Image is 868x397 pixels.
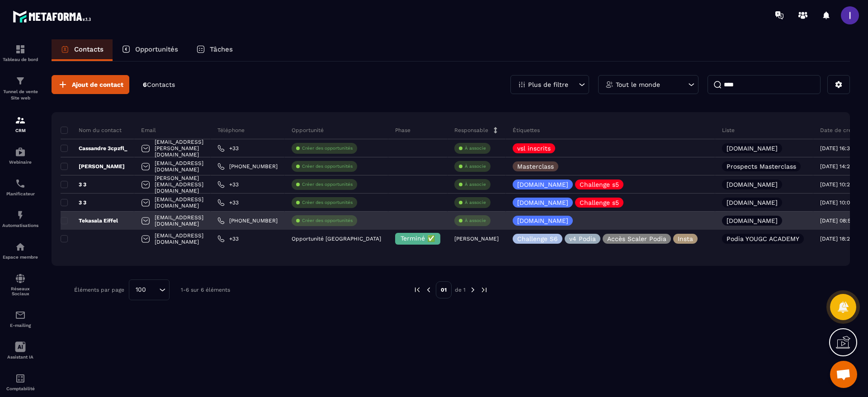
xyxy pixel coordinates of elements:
[217,145,239,152] a: +33
[820,163,853,170] p: [DATE] 14:27
[454,127,488,134] p: Responsable
[2,128,38,133] p: CRM
[425,286,433,294] img: prev
[15,115,26,126] img: formation
[830,361,857,388] div: Ouvrir le chat
[2,108,38,140] a: formationformationCRM
[2,335,38,366] a: Assistant IA
[517,163,554,170] p: Masterclass
[217,217,278,224] a: [PHONE_NUMBER]
[528,81,568,88] p: Plus de filtre
[61,145,127,152] p: Cassandre 3cpzfl_
[726,217,778,224] p: [DOMAIN_NAME]
[217,181,239,188] a: +33
[465,163,486,170] p: À associe
[469,286,477,294] img: next
[74,287,124,293] p: Éléments par page
[726,145,778,151] p: [DOMAIN_NAME]
[465,217,486,224] p: À associe
[726,236,799,242] p: Podia YOUGC ACADEMY
[395,127,410,134] p: Phase
[465,181,486,188] p: À associe
[61,163,125,170] p: [PERSON_NAME]
[52,75,129,94] button: Ajout de contact
[722,127,735,134] p: Liste
[217,127,245,134] p: Téléphone
[455,286,466,293] p: de 1
[132,285,149,295] span: 100
[15,310,26,321] img: email
[15,178,26,189] img: scheduler
[2,160,38,165] p: Webinaire
[480,286,488,294] img: next
[2,386,38,391] p: Comptabilité
[413,286,421,294] img: prev
[292,127,324,134] p: Opportunité
[607,236,666,242] p: Accès Scaler Podia
[820,199,853,206] p: [DATE] 10:03
[141,127,156,134] p: Email
[113,39,187,61] a: Opportunités
[517,217,568,224] p: [DOMAIN_NAME]
[61,181,86,188] p: 3 3
[302,163,353,170] p: Créer des opportunités
[401,235,435,242] span: Terminé ✅
[302,145,353,151] p: Créer des opportunités
[820,181,853,188] p: [DATE] 10:25
[2,303,38,335] a: emailemailE-mailing
[2,69,38,108] a: formationformationTunnel de vente Site web
[72,80,123,89] span: Ajout de contact
[2,57,38,62] p: Tableau de bord
[454,236,499,242] p: [PERSON_NAME]
[513,127,540,134] p: Étiquettes
[2,89,38,101] p: Tunnel de vente Site web
[2,266,38,303] a: social-networksocial-networkRéseaux Sociaux
[302,217,353,224] p: Créer des opportunités
[820,236,853,242] p: [DATE] 18:20
[569,236,596,242] p: v4 Podia
[15,241,26,252] img: automations
[2,286,38,296] p: Réseaux Sociaux
[517,181,568,188] p: [DOMAIN_NAME]
[2,255,38,260] p: Espace membre
[217,235,239,242] a: +33
[149,285,157,295] input: Search for option
[820,145,853,151] p: [DATE] 16:36
[15,147,26,157] img: automations
[13,8,94,25] img: logo
[726,163,796,170] p: Prospects Masterclass
[2,323,38,328] p: E-mailing
[517,145,551,151] p: vsl inscrits
[217,163,278,170] a: [PHONE_NUMBER]
[181,287,230,293] p: 1-6 sur 6 éléments
[129,279,170,300] div: Search for option
[580,181,619,188] p: Challenge s5
[820,217,854,224] p: [DATE] 08:55
[2,140,38,171] a: automationsautomationsWebinaire
[61,127,122,134] p: Nom du contact
[61,217,118,224] p: Tekasala Eiffel
[147,81,175,88] span: Contacts
[74,45,104,53] p: Contacts
[15,273,26,284] img: social-network
[2,203,38,235] a: automationsautomationsAutomatisations
[187,39,242,61] a: Tâches
[2,191,38,196] p: Planificateur
[580,199,619,206] p: Challenge s5
[52,39,113,61] a: Contacts
[465,199,486,206] p: À associe
[2,223,38,228] p: Automatisations
[820,127,865,134] p: Date de création
[517,236,558,242] p: Challenge S6
[616,81,660,88] p: Tout le monde
[2,37,38,69] a: formationformationTableau de bord
[302,181,353,188] p: Créer des opportunités
[2,354,38,359] p: Assistant IA
[210,45,233,53] p: Tâches
[436,281,452,298] p: 01
[15,44,26,55] img: formation
[678,236,693,242] p: Insta
[15,210,26,221] img: automations
[292,236,381,242] p: Opportunité [GEOGRAPHIC_DATA]
[135,45,178,53] p: Opportunités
